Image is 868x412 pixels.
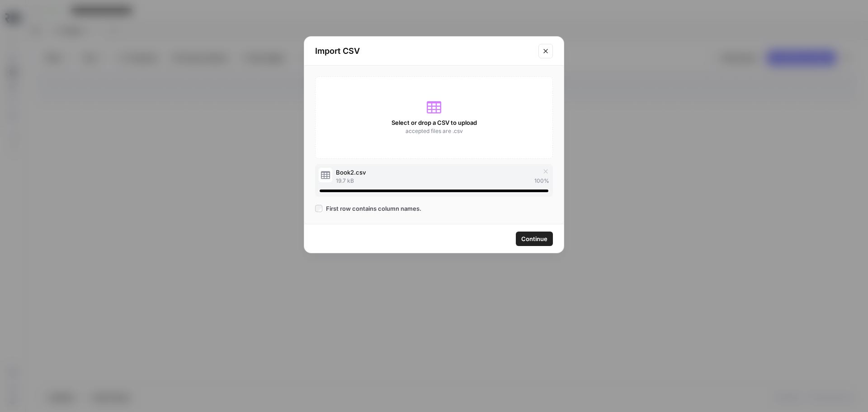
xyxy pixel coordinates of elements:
[406,127,463,135] span: accepted files are .csv
[521,234,547,243] span: Continue
[516,232,553,246] button: Continue
[336,168,366,177] span: Book2.csv
[534,177,549,185] span: 100 %
[538,44,553,58] button: Close modal
[326,204,421,213] span: First row contains column names.
[392,118,477,127] span: Select or drop a CSV to upload
[336,177,354,185] span: 19.7 kB
[315,45,533,57] h2: Import CSV
[315,205,322,212] input: First row contains column names.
